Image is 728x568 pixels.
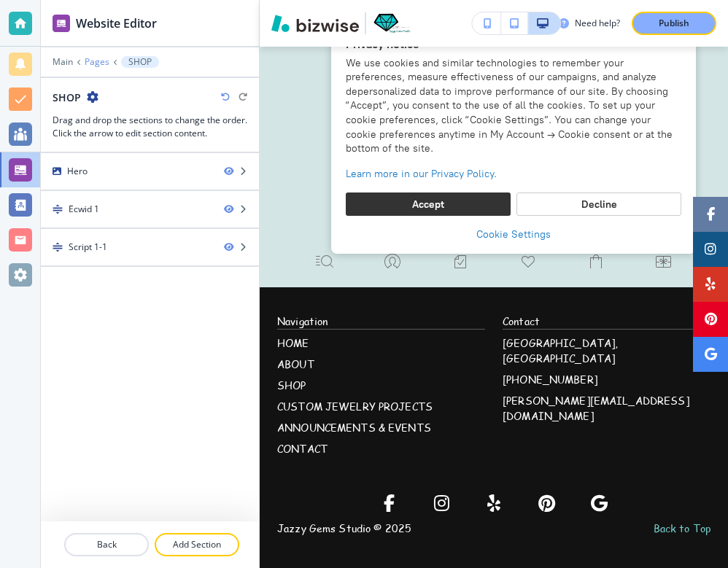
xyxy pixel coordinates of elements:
p: SHOP [128,57,152,67]
div: DragEcwid 1 [41,191,259,227]
div: DragScript 1-1 [41,229,259,265]
h1: Featured Products [13,147,420,174]
button: SHOP [121,56,159,68]
a: Social media link to instagram account [693,232,728,267]
div: SKU 692NP [235,362,338,373]
div: $525.00 [127,373,167,386]
p: Jazzy Gems Studio © 2025 [277,521,710,536]
p: Publish [659,17,689,30]
h2: Website Editor [76,15,157,32]
img: Bizwise Logo [271,15,359,32]
div: Hero [67,165,88,178]
p: HOME [277,335,485,351]
button: Back [64,533,149,556]
div: SKU 551E [96,349,198,360]
a: Social media link to facebook account [693,197,728,232]
p: Navigation [277,314,485,329]
a: Social media link to yelp account [693,267,728,302]
p: ABOUT [277,357,485,372]
div: Galactea Carved Tahitian Pearl Drops [96,320,198,346]
img: Your Logo [372,12,411,34]
p: Back [66,538,147,551]
button: Buy Now [261,392,311,409]
p: SHOP [277,378,485,393]
a: [PERSON_NAME][EMAIL_ADDRESS][DOMAIN_NAME] [503,393,710,424]
div: $150.00 [267,373,306,386]
p: Most recent "off the artist bench" creations for you to select from. [13,498,420,514]
img: editor icon [53,15,70,32]
img: Galactea Carved Tahitian Pearl Drops [84,184,210,310]
div: Refine by [356,133,409,146]
img: Argentium Silver Sunstone Pendant with Jasper Necklace [223,184,349,310]
h1: New Releases [13,463,420,489]
h2: SHOP [53,90,81,105]
div: Hero [41,153,259,190]
p: ANNOUNCEMENTS & EVENTS [277,420,485,435]
div: Ecwid 1 [69,203,99,216]
p: CUSTOM JEWELRY PROJECTS [277,399,485,414]
button: Buy Now [122,392,172,409]
a: [PHONE_NUMBER] [503,372,710,387]
button: Main [53,57,73,67]
span: Buy Now [269,395,304,405]
h3: Drag and drop the sections to change the order. Click the arrow to edit section content. [53,114,247,140]
img: Drag [53,242,63,252]
span: Buy Now [129,395,164,405]
button: Pages [85,57,109,67]
p: Back to Top [654,521,710,536]
a: Social media link to pinterest account [693,302,728,337]
a: Galactea Carved Tahitian Pearl Drops [84,320,210,346]
a: Social media link to google account [693,337,728,372]
button: Add Section [155,533,239,556]
a: [GEOGRAPHIC_DATA], [GEOGRAPHIC_DATA] [503,335,710,366]
div: Script 1-1 [69,241,107,254]
p: CONTACT [277,441,485,456]
p: Explore original, handcrafted fine jewelry designs to add pizazz to your distinctive style. Selec... [13,39,420,105]
img: Drag [53,204,63,214]
p: Contact [503,314,710,329]
button: Publish [632,12,716,35]
p: Add Section [156,538,238,551]
div: Argentium Silver Sunstone Pendant with Jasper Necklace [235,320,338,360]
span: Welcome to Jazzy Gems Studio Jewelry Boutique [86,18,348,32]
a: Argentium Silver Sunstone Pendant with Jasper Necklace [223,320,349,360]
h3: Need help? [575,17,620,30]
